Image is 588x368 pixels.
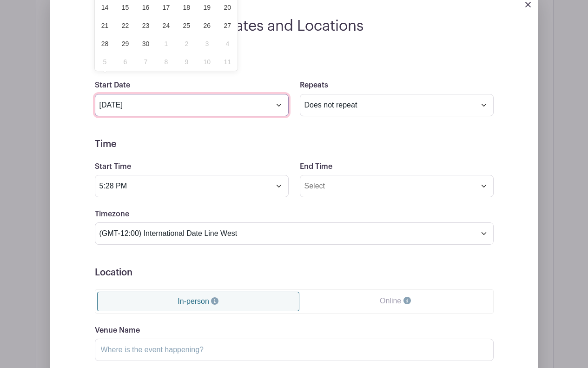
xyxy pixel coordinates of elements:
span: October 10, 2025 [198,53,216,71]
h5: Time [95,139,494,150]
input: Where is the event happening? [95,339,494,361]
h5: Location [95,267,494,278]
span: September 26, 2025 [198,16,216,34]
h2: Dates and Locations [50,17,538,35]
span: October 3, 2025 [198,34,216,53]
a: In-person [97,292,300,311]
span: October 11, 2025 [218,53,237,71]
label: Repeats [300,81,328,90]
label: Venue Name [95,326,140,335]
span: September 25, 2025 [178,16,196,34]
span: September 22, 2025 [116,16,134,34]
span: September 30, 2025 [137,34,155,53]
span: September 27, 2025 [218,16,237,34]
img: close_button-5f87c8562297e5c2d7936805f587ecaba9071eb48480494691a3f1689db116b3.svg [525,2,531,7]
span: October 9, 2025 [178,53,196,71]
span: October 8, 2025 [157,53,175,71]
span: September 21, 2025 [96,16,114,34]
span: October 1, 2025 [157,34,175,53]
a: Online [299,292,491,310]
span: October 5, 2025 [96,53,114,71]
span: October 6, 2025 [116,53,134,71]
span: September 23, 2025 [137,16,155,34]
h5: Event Date [95,57,494,68]
label: End Time [300,162,332,171]
span: October 7, 2025 [137,53,155,71]
span: September 24, 2025 [157,16,175,34]
label: Start Time [95,162,131,171]
input: Select [300,175,494,197]
span: October 4, 2025 [218,34,237,53]
label: Timezone [95,210,129,219]
span: October 2, 2025 [178,34,196,53]
label: Start Date [95,81,130,90]
span: September 29, 2025 [116,34,134,53]
span: September 28, 2025 [96,34,114,53]
input: Select [95,175,289,197]
input: Select [95,94,289,116]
